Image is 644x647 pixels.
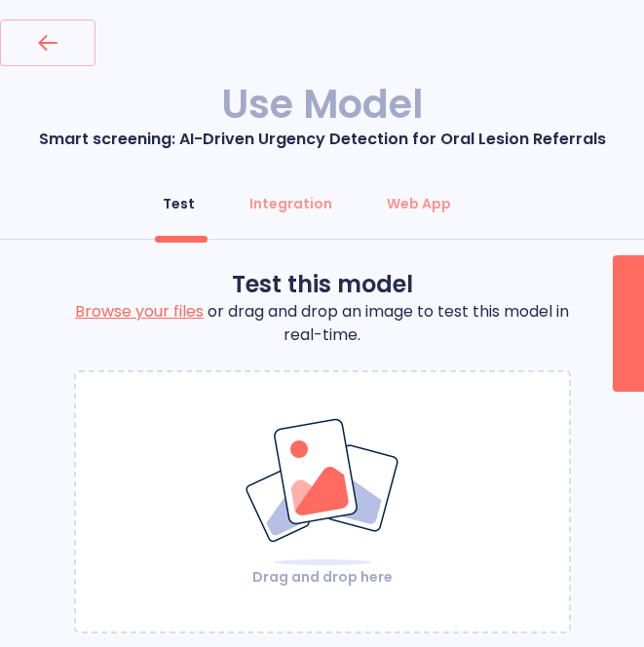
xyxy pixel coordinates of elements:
[244,417,401,567] img: Cover
[74,269,571,300] p: Test this model
[244,567,401,587] p: Drag and drop here
[74,300,571,347] p: or drag and drop an image to test this model in real-time.
[75,300,204,323] label: Browse your files
[387,194,451,213] div: Web App
[249,194,332,213] div: Integration
[163,194,195,213] div: Test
